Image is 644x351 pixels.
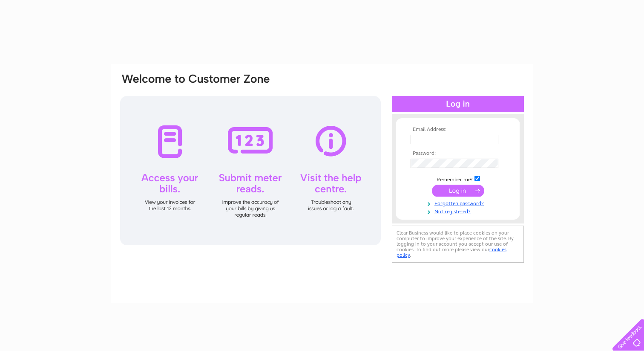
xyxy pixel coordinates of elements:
input: Submit [432,185,484,197]
th: Password: [408,151,507,157]
div: Clear Business would like to place cookies on your computer to improve your experience of the sit... [392,226,524,263]
a: Forgotten password? [411,199,507,207]
a: cookies policy [397,247,506,258]
th: Email Address: [408,127,507,133]
a: Not registered? [411,207,507,215]
td: Remember me? [408,174,507,183]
